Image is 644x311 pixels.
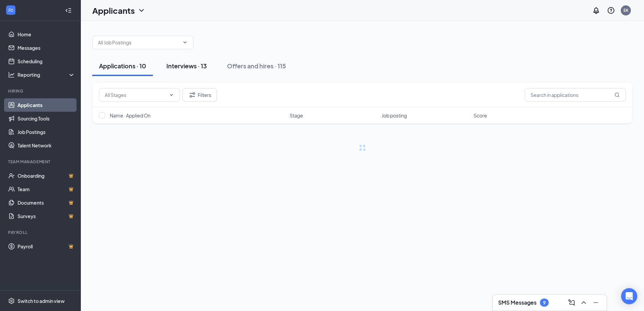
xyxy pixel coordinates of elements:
[188,91,196,99] svg: Filter
[543,300,546,306] div: 9
[623,7,629,13] div: EK
[7,7,14,13] svg: WorkstreamLogo
[99,62,146,70] div: Applications · 10
[621,288,637,304] div: Open Intercom Messenger
[8,71,15,78] svg: Analysis
[18,169,75,182] a: OnboardingCrown
[18,139,75,152] a: Talent Network
[590,297,601,308] button: Minimize
[8,159,74,165] div: Team Management
[592,6,600,14] svg: Notifications
[169,92,174,98] svg: ChevronDown
[18,71,75,78] div: Reporting
[592,299,600,307] svg: Minimize
[18,28,75,41] a: Home
[8,88,74,94] div: Hiring
[18,240,75,253] a: PayrollCrown
[92,5,135,16] h1: Applicants
[182,40,188,45] svg: ChevronDown
[568,299,576,307] svg: ComposeMessage
[290,112,303,119] span: Stage
[18,209,75,223] a: SurveysCrown
[18,112,75,125] a: Sourcing Tools
[18,55,75,68] a: Scheduling
[580,299,588,307] svg: ChevronUp
[105,91,166,99] input: All Stages
[578,297,589,308] button: ChevronUp
[183,88,217,102] button: Filter Filters
[18,298,65,304] div: Switch to admin view
[166,62,207,70] div: Interviews · 13
[18,196,75,209] a: DocumentsCrown
[137,6,146,14] svg: ChevronDown
[110,112,151,119] span: Name · Applied On
[525,88,626,102] input: Search in applications
[8,298,15,304] svg: Settings
[18,41,75,55] a: Messages
[18,98,75,112] a: Applicants
[498,299,537,306] h3: SMS Messages
[614,92,620,98] svg: MagnifyingGlass
[227,62,286,70] div: Offers and hires · 115
[8,230,74,235] div: Payroll
[382,112,407,119] span: Job posting
[18,125,75,139] a: Job Postings
[607,6,615,14] svg: QuestionInfo
[18,182,75,196] a: TeamCrown
[566,297,577,308] button: ComposeMessage
[474,112,487,119] span: Score
[98,39,180,46] input: All Job Postings
[65,7,72,14] svg: Collapse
